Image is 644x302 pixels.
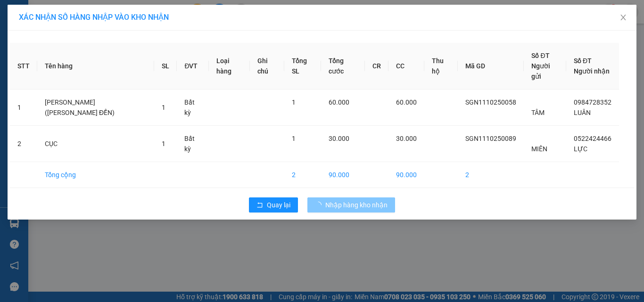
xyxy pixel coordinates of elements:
button: Nhập hàng kho nhận [307,197,395,212]
th: Thu hộ [424,43,458,90]
th: Tên hàng [37,43,154,90]
span: 0522424466 [574,135,611,142]
td: 90.000 [321,162,365,188]
span: 30.000 [396,135,417,142]
span: SGN1110250089 [465,135,516,142]
button: rollbackQuay lại [249,197,298,212]
td: 2 [458,162,524,188]
td: 2 [284,162,321,188]
td: 1 [10,90,37,126]
td: CỤC [37,126,154,162]
span: 60.000 [396,98,417,106]
th: CC [388,43,424,90]
span: 1 [162,104,165,111]
th: ĐVT [177,43,209,90]
span: MIÊN [531,145,547,153]
span: 0984728352 [574,98,611,106]
span: 30.000 [329,135,349,142]
button: Close [610,5,636,31]
span: 1 [292,98,296,106]
th: Mã GD [458,43,524,90]
th: Ghi chú [250,43,284,90]
span: Số ĐT [574,57,592,65]
span: rollback [256,202,263,209]
td: 90.000 [388,162,424,188]
th: STT [10,43,37,90]
span: close [619,14,627,21]
th: Tổng cước [321,43,365,90]
th: Loại hàng [209,43,250,90]
td: Bất kỳ [177,126,209,162]
td: Tổng cộng [37,162,154,188]
span: LỰC [574,145,587,153]
span: Người nhận [574,67,610,75]
span: LUÂN [574,109,591,116]
span: Người gửi [531,62,550,80]
th: CR [365,43,388,90]
span: TÂM [531,109,545,116]
span: SGN1110250058 [465,98,516,106]
span: 1 [292,135,296,142]
span: loading [315,202,325,208]
span: Nhập hàng kho nhận [325,200,388,210]
span: 60.000 [329,98,349,106]
td: Bất kỳ [177,90,209,126]
span: Quay lại [267,200,290,210]
span: XÁC NHẬN SỐ HÀNG NHẬP VÀO KHO NHẬN [19,13,169,22]
th: Tổng SL [284,43,321,90]
td: 2 [10,126,37,162]
span: 1 [162,140,165,147]
td: [PERSON_NAME]([PERSON_NAME] ĐỀN) [37,90,154,126]
th: SL [154,43,177,90]
span: Số ĐT [531,52,549,59]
